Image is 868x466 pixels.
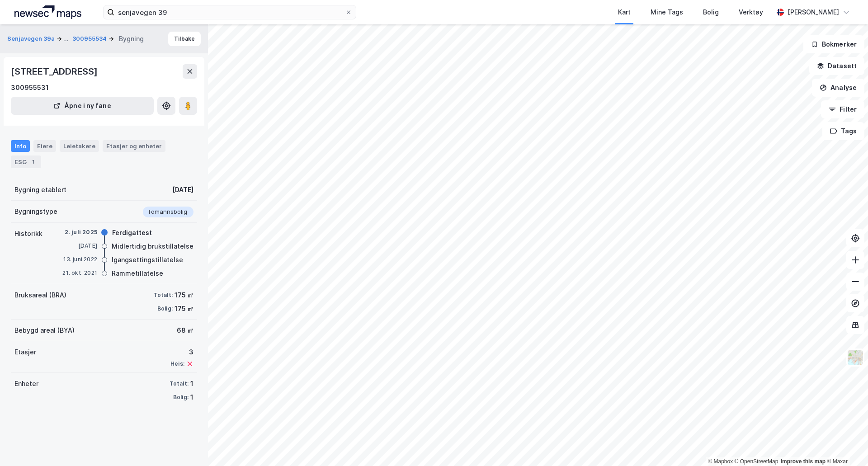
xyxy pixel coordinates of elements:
div: Bygningstype [14,206,57,217]
div: Bygning etablert [14,184,66,195]
div: Ferdigattest [112,227,152,238]
img: Z [847,349,864,366]
div: Totalt: [154,292,173,299]
img: logo.a4113a55bc3d86da70a041830d287a7e.svg [14,5,81,19]
div: 300955531 [11,82,49,93]
div: 21. okt. 2021 [61,269,97,277]
div: Igangsettingstillatelse [112,254,183,265]
div: 1 [28,157,38,166]
div: 13. juni 2022 [61,255,97,264]
button: Bokmerker [803,35,864,53]
div: Bolig: [157,305,173,312]
div: 68 ㎡ [177,325,193,336]
div: Etasjer og enheter [106,142,162,150]
div: Midlertidig brukstillatelse [112,241,193,252]
input: Søk på adresse, matrikkel, gårdeiere, leietakere eller personer [114,5,345,19]
div: Totalt: [170,380,189,387]
div: 3 [170,347,193,358]
button: Analyse [812,79,864,97]
div: Mine Tags [651,7,683,18]
div: 1 [190,378,193,389]
div: Bygning [119,33,144,44]
a: Improve this map [781,458,826,465]
div: [STREET_ADDRESS] [11,64,99,79]
div: [DATE] [172,184,193,195]
div: Bolig [703,7,719,18]
div: Bolig: [173,394,189,401]
div: 175 ㎡ [175,290,193,301]
div: Kart [618,7,631,18]
div: ... [63,33,69,44]
div: 175 ㎡ [175,303,193,314]
div: Eiere [33,140,56,152]
button: Senjavegen 39a [7,33,57,44]
button: Tags [822,122,864,140]
div: Etasjer [14,347,36,358]
div: Rammetillatelse [112,268,163,279]
button: Åpne i ny fane [11,97,154,115]
a: OpenStreetMap [735,458,778,465]
div: Heis: [170,360,184,367]
div: [DATE] [61,242,97,250]
button: 300955534 [72,34,108,43]
div: Bebygd areal (BYA) [14,325,75,336]
button: Filter [821,100,864,118]
iframe: Chat Widget [823,423,868,466]
button: Datasett [809,57,864,75]
div: Bruksareal (BRA) [14,290,66,301]
div: 2. juli 2025 [61,228,97,236]
a: Mapbox [708,458,733,465]
div: Historikk [14,228,42,239]
div: ESG [11,155,41,168]
div: Verktøy [739,7,763,18]
div: Info [11,140,30,152]
div: [PERSON_NAME] [788,7,839,18]
div: Leietakere [60,140,99,152]
div: Kontrollprogram for chat [823,423,868,466]
div: Enheter [14,378,38,389]
button: Tilbake [168,32,201,46]
div: 1 [190,392,193,403]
